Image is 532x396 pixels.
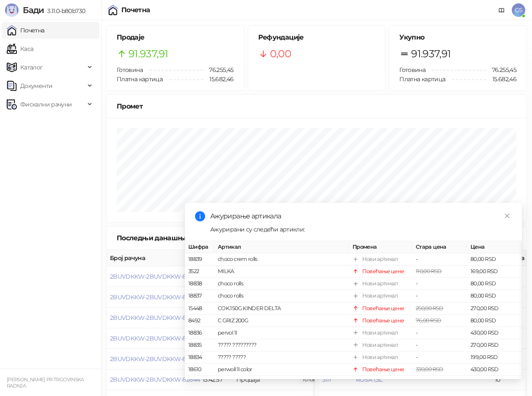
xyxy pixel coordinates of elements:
td: - [412,339,467,351]
div: Нови артикал [362,255,398,263]
td: 18835 [185,339,214,351]
th: Цена [467,241,522,253]
td: 80,00 RSD [467,253,522,266]
span: Документи [20,77,52,94]
td: 18836 [185,327,214,339]
td: ????? ????????? [214,339,349,351]
span: 91.937,91 [411,46,451,62]
span: Платна картица [399,75,445,83]
img: Logo [5,3,19,17]
span: 170,00 RSD [416,378,443,385]
span: Бади [23,5,44,15]
td: COK.150G KINDER DELTA [214,302,349,314]
span: 76.255,45 [203,65,233,74]
td: choco rolls [214,290,349,302]
td: 18834 [185,351,214,364]
div: Повећање цене [362,267,404,276]
span: 330,00 RSD [416,366,444,372]
div: Нови артикал [362,341,398,349]
button: 2BUVDKKW-2BUVDKKW-82649 [110,273,200,280]
td: 18839 [185,253,214,266]
a: Документација [495,3,508,17]
div: Нови артикал [362,279,398,288]
td: 199,00 RSD [467,351,522,364]
div: Почетна [121,7,150,13]
button: 2BUVDKKW-2BUVDKKW-82646 [110,335,200,342]
span: Фискални рачуни [20,96,72,113]
td: C GRIZ 200G [214,315,349,327]
td: 18610 [185,364,214,376]
div: Повећање цене [362,377,404,386]
span: 0,00 [270,46,291,62]
td: perwoll 1l color [214,364,349,376]
div: Нови артикал [362,329,398,337]
button: 2BUVDKKW-2BUVDKKW-82645 [110,355,199,363]
h5: Продаје [117,32,234,43]
div: Нови артикал [362,292,398,300]
button: 2BUVDKKW-2BUVDKKW-82647 [110,314,199,322]
td: - [412,327,467,339]
span: 76.255,45 [486,65,516,74]
span: close [504,213,510,219]
th: Стара цена [412,241,467,253]
a: Close [503,211,512,221]
td: ????? ????? [214,351,349,364]
td: - [412,351,467,364]
div: Нови артикал [362,353,398,361]
td: - [412,278,467,290]
button: 2BUVDKKW-2BUVDKKW-82644 [110,376,200,383]
th: Промена [349,241,412,253]
td: MILKA [214,266,349,278]
div: Повећање цене [362,365,404,374]
th: Број рачуна [107,250,199,266]
span: 76,00 RSD [416,317,441,324]
span: info-circle [195,211,205,221]
div: Промет [117,101,516,112]
td: pervol 1l [214,327,349,339]
td: 16039 [185,376,214,388]
div: Последњи данашњи рачуни [117,233,228,243]
span: GS [512,3,525,17]
td: 80,00 RSD [467,278,522,290]
td: 3522 [185,266,214,278]
th: Шифра [185,241,214,253]
div: Повећање цене [362,304,404,312]
td: 18838 [185,278,214,290]
td: choco rolls [214,278,349,290]
div: Ажурирање артикала [210,211,512,221]
td: ace 1 [214,376,349,388]
td: - [412,253,467,266]
td: 15448 [185,302,214,314]
span: Платна картица [117,75,163,83]
span: 110,00 RSD [416,268,442,274]
span: 15.682,46 [487,74,516,84]
div: Повећање цене [362,316,404,325]
button: 2BUVDKKW-2BUVDKKW-82648 [110,293,200,301]
a: Почетна [7,22,45,39]
h5: Укупно [399,32,516,43]
td: 80,00 RSD [467,290,522,302]
th: Артикал [214,241,349,253]
td: - [412,290,467,302]
td: 430,00 RSD [467,327,522,339]
a: Каса [7,40,33,57]
h5: Рефундације [258,32,375,43]
td: 169,00 RSD [467,266,522,278]
td: 270,00 RSD [467,302,522,314]
span: Готовина [399,66,425,74]
td: 18837 [185,290,214,302]
span: 15.682,46 [203,74,233,84]
span: 91.937,91 [128,46,168,62]
small: [PERSON_NAME] PR TRGOVINSKA RADNJA [7,377,84,389]
span: 3.11.0-b80b730 [44,7,85,15]
td: 80,00 RSD [467,315,522,327]
td: 270,00 RSD [467,339,522,351]
td: 430,00 RSD [467,364,522,376]
span: Каталог [20,59,43,76]
td: choco crem rolls [214,253,349,266]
